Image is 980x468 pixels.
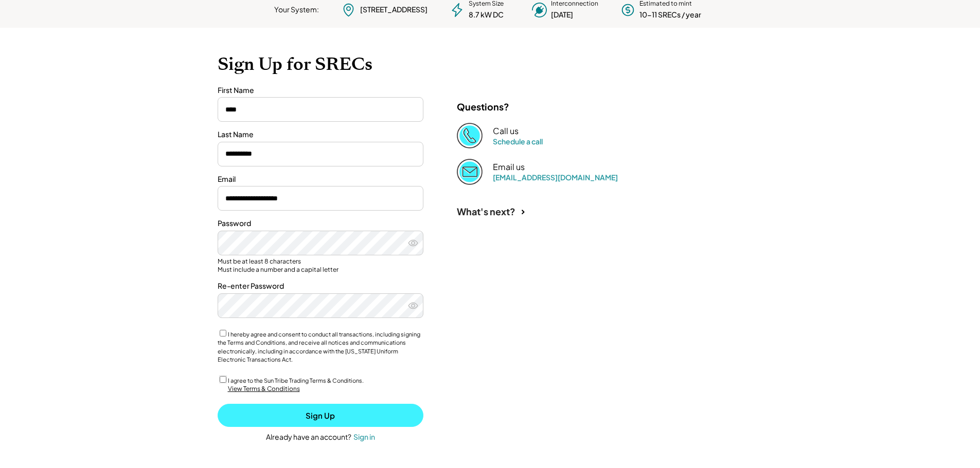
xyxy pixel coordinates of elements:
[457,123,483,148] img: Phone%20copy%403x.png
[218,129,423,140] div: Last Name
[493,173,618,182] a: [EMAIL_ADDRESS][DOMAIN_NAME]
[218,85,423,96] div: First Name
[457,159,483,184] img: Email%202%403x.png
[493,126,519,137] div: Call us
[360,5,427,15] div: [STREET_ADDRESS]
[457,101,509,113] div: Questions?
[218,174,423,184] div: Email
[274,5,319,15] div: Your System:
[218,331,420,363] label: I hereby agree and consent to conduct all transactions, including signing the Terms and Condition...
[228,385,300,394] div: View Terms & Conditions
[218,281,423,291] div: Re-enter Password
[493,162,525,173] div: Email us
[218,404,423,427] button: Sign Up
[551,10,573,20] div: [DATE]
[353,432,375,441] div: Sign in
[218,218,423,229] div: Password
[457,205,515,217] div: What's next?
[493,137,543,146] a: Schedule a call
[228,377,364,384] label: I agree to the Sun Tribe Trading Terms & Conditions.
[218,53,763,75] h1: Sign Up for SRECs
[469,10,504,20] div: 8.7 kW DC
[218,257,423,273] div: Must be at least 8 characters Must include a number and a capital letter
[266,432,351,442] div: Already have an account?
[639,10,701,20] div: 10-11 SRECs / year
